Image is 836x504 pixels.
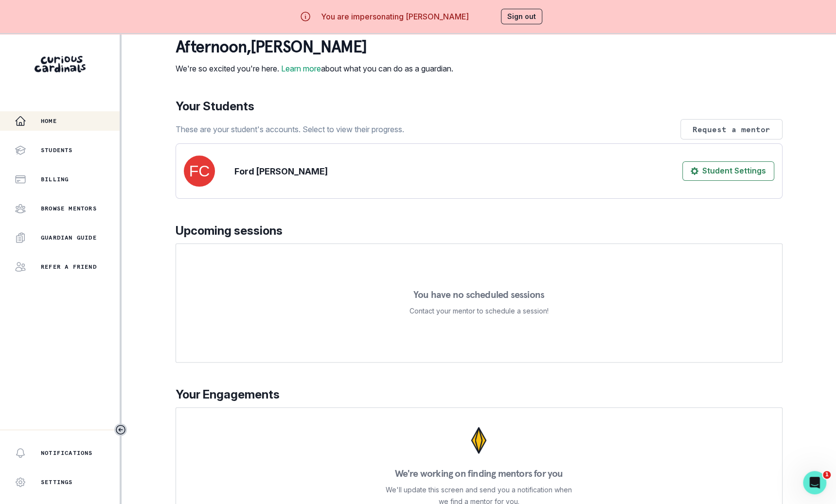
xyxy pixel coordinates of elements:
p: afternoon , [PERSON_NAME] [176,37,453,57]
p: Settings [41,478,73,486]
img: Curious Cardinals Logo [35,56,86,72]
p: These are your student's accounts. Select to view their progress. [176,123,404,135]
p: Ford [PERSON_NAME] [234,165,328,178]
p: Home [41,117,57,125]
a: Learn more [281,64,321,73]
p: Billing [41,175,69,183]
iframe: Intercom live chat [803,471,826,494]
p: Guardian Guide [41,234,97,242]
button: Request a mentor [680,119,783,139]
p: Students [41,146,73,154]
p: You are impersonating [PERSON_NAME] [321,11,469,22]
img: svg [184,156,215,187]
button: Toggle sidebar [114,423,127,436]
p: Browse Mentors [41,205,97,212]
p: Refer a friend [41,263,97,271]
button: Student Settings [682,161,774,181]
span: 1 [823,471,831,479]
button: Sign out [501,9,542,24]
p: Your Students [176,98,783,115]
p: Upcoming sessions [176,222,783,240]
p: We're working on finding mentors for you [394,469,563,478]
p: Contact your mentor to schedule a session! [409,305,549,317]
p: You have no scheduled sessions [413,290,544,299]
p: Notifications [41,449,93,457]
p: We're so excited you're here. about what you can do as a guardian. [176,63,453,74]
p: Your Engagements [176,386,783,403]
